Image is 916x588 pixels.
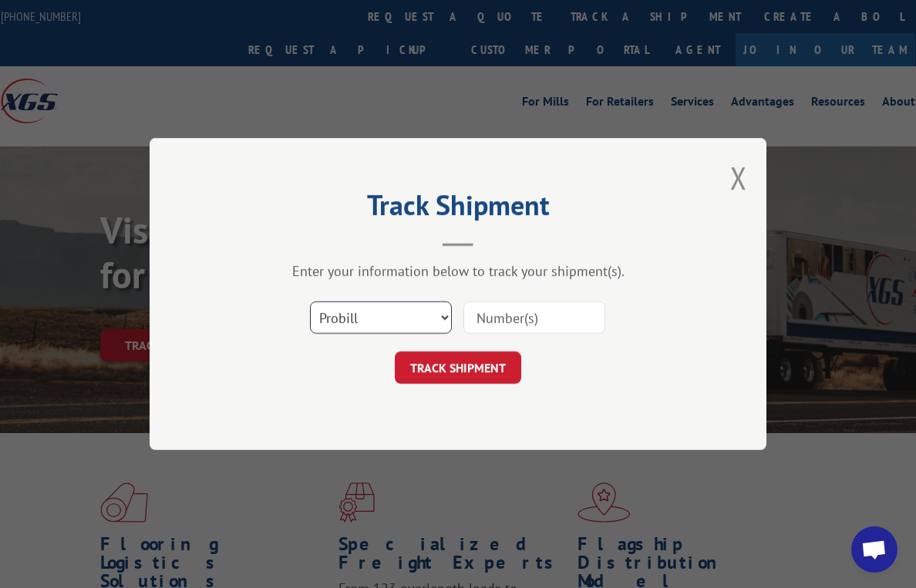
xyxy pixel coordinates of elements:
div: Enter your information below to track your shipment(s). [227,262,689,280]
button: TRACK SHIPMENT [395,351,521,384]
button: Close modal [730,157,747,198]
input: Number(s) [463,301,605,334]
a: Open chat [851,526,897,573]
h2: Track Shipment [227,194,689,223]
